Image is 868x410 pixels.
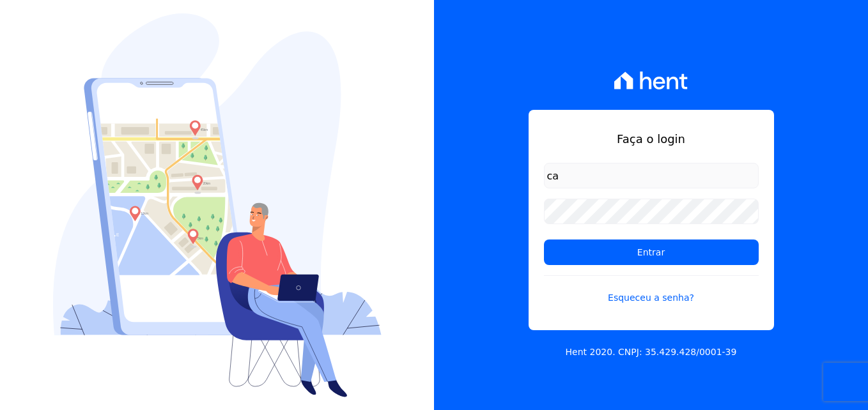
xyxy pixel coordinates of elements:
[544,130,759,148] h1: Faça o login
[544,239,759,265] input: Entrar
[566,345,737,359] p: Hent 2020. CNPJ: 35.429.428/0001-39
[53,13,382,397] img: Login
[544,163,759,188] input: Email
[544,275,759,305] a: Esqueceu a senha?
